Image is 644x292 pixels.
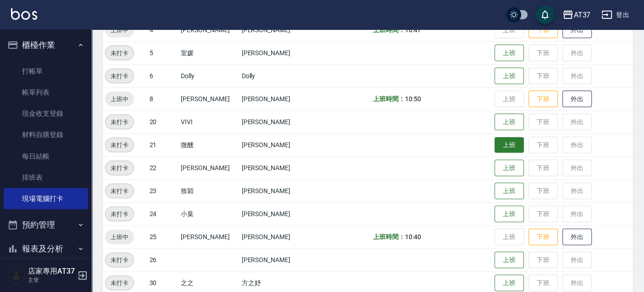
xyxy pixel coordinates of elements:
button: 下班 [528,91,558,108]
td: Dolly [178,64,239,87]
span: 上班中 [105,25,134,35]
button: 外出 [562,91,592,108]
td: 微醺 [178,133,239,156]
td: [PERSON_NAME] [239,248,310,271]
td: [PERSON_NAME] [239,110,310,133]
td: 4 [147,18,178,41]
a: 每日結帳 [4,146,88,167]
button: 下班 [528,229,558,246]
td: 20 [147,110,178,133]
span: 未打卡 [105,186,133,196]
td: VIVI [178,110,239,133]
b: 上班時間： [373,95,405,103]
button: 登出 [598,6,633,23]
button: 上班 [494,275,524,292]
td: 室媛 [178,41,239,64]
a: 材料自購登錄 [4,124,88,145]
td: 25 [147,225,178,248]
button: 上班 [494,68,524,85]
button: 外出 [562,22,592,39]
button: save [536,6,554,24]
a: 帳單列表 [4,82,88,103]
button: 上班 [494,45,524,62]
button: 上班 [494,206,524,223]
span: 上班中 [105,232,134,242]
button: 外出 [562,229,592,246]
span: 10:47 [405,26,421,34]
span: 未打卡 [105,278,133,288]
b: 上班時間： [373,233,405,240]
img: Logo [11,8,37,20]
a: 打帳單 [4,61,88,82]
a: 排班表 [4,167,88,188]
td: [PERSON_NAME] [239,133,310,156]
button: 報表及分析 [4,237,88,261]
button: 上班 [494,183,524,200]
a: 現金收支登錄 [4,103,88,124]
td: [PERSON_NAME] [239,18,310,41]
td: [PERSON_NAME] [239,156,310,179]
span: 未打卡 [105,48,133,58]
td: 22 [147,156,178,179]
button: 上班 [494,137,524,153]
img: Person [7,266,26,285]
span: 未打卡 [105,163,133,173]
td: Dolly [239,64,310,87]
h5: 店家專用AT37 [28,267,75,276]
td: [PERSON_NAME] [239,179,310,202]
td: 小葉 [178,202,239,225]
td: [PERSON_NAME] [239,41,310,64]
b: 上班時間： [373,26,405,34]
button: 下班 [528,22,558,39]
td: [PERSON_NAME] [239,202,310,225]
span: 10:50 [405,95,421,103]
button: 上班 [494,160,524,177]
td: [PERSON_NAME] [178,87,239,110]
td: [PERSON_NAME] [239,225,310,248]
td: [PERSON_NAME] [178,156,239,179]
td: [PERSON_NAME] [178,18,239,41]
td: 5 [147,41,178,64]
button: 上班 [494,114,524,131]
td: 23 [147,179,178,202]
td: [PERSON_NAME] [178,225,239,248]
span: 10:40 [405,233,421,240]
span: 未打卡 [105,255,133,265]
span: 未打卡 [105,117,133,127]
button: 上班 [494,252,524,269]
td: 26 [147,248,178,271]
span: 未打卡 [105,209,133,219]
td: 致穎 [178,179,239,202]
td: [PERSON_NAME] [239,87,310,110]
td: 8 [147,87,178,110]
div: AT37 [573,9,590,21]
span: 未打卡 [105,140,133,150]
td: 6 [147,64,178,87]
a: 現場電腦打卡 [4,188,88,209]
span: 上班中 [105,94,134,104]
span: 未打卡 [105,71,133,81]
button: AT37 [559,6,594,24]
td: 24 [147,202,178,225]
p: 主管 [28,276,75,284]
td: 21 [147,133,178,156]
button: 櫃檯作業 [4,33,88,57]
button: 預約管理 [4,213,88,237]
